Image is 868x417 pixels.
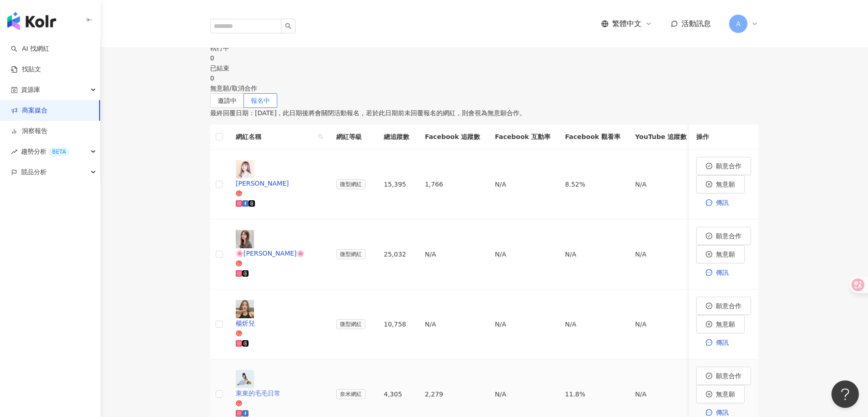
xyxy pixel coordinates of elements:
span: 願意合作 [716,162,741,170]
a: 商案媒合 [11,106,48,115]
span: 微型網紅 [336,319,365,329]
span: 無意願 [716,321,735,328]
img: KOL Avatar [236,230,254,248]
button: 無意願 [696,245,745,263]
div: 已結束 [210,63,758,73]
td: 8.52% [558,150,628,219]
a: 找貼文 [11,65,41,74]
span: 無意願 [716,251,735,258]
span: message [706,269,712,276]
span: check-circle [706,303,712,309]
p: 最終回覆日期：[DATE]，此日期後將會關閉活動報名，若於此日期前未回覆報名的網紅，則會視為無意願合作。 [210,108,758,118]
span: check-circle [706,163,712,169]
img: KOL Avatar [236,300,254,318]
span: 傳訊 [716,269,729,276]
button: 無意願 [696,315,745,333]
button: 願意合作 [696,227,751,245]
img: logo [7,12,56,30]
img: KOL Avatar [236,160,254,178]
span: search [318,134,323,139]
span: 願意合作 [716,302,741,310]
button: 無意願 [696,175,745,193]
span: 傳訊 [716,409,729,416]
span: 無意願 [716,181,735,188]
span: 報名中 [251,97,270,104]
span: 傳訊 [716,199,729,206]
span: 活動訊息 [682,19,711,28]
span: A [736,19,741,29]
span: rise [11,149,17,155]
span: 資源庫 [21,80,40,100]
button: 傳訊 [696,193,738,212]
td: 10,758 [376,289,418,359]
span: 願意合作 [716,232,741,240]
div: 0 [210,73,758,83]
a: searchAI 找網紅 [11,44,49,53]
td: N/A [487,219,557,289]
th: 操作 [689,124,758,150]
th: 網紅等級 [329,124,376,150]
span: 繁體中文 [612,19,641,29]
span: 無意願 [716,390,735,398]
td: N/A [628,150,694,219]
span: search [316,130,325,144]
div: 0 [210,53,758,63]
button: 無意願 [696,385,745,403]
button: 傳訊 [696,333,738,352]
td: N/A [558,219,628,289]
span: search [285,23,291,29]
div: BETA [48,147,69,156]
button: 傳訊 [696,263,738,282]
td: N/A [418,219,487,289]
span: close-circle [706,391,712,397]
span: close-circle [706,251,712,257]
div: [PERSON_NAME] [236,178,322,188]
span: close-circle [706,321,712,327]
td: N/A [628,289,694,359]
th: Facebook 觀看率 [558,124,628,150]
iframe: Help Scout Beacon - Open [831,380,859,408]
td: N/A [487,150,557,219]
span: 願意合作 [716,372,741,380]
th: Facebook 互動率 [487,124,557,150]
span: close-circle [706,181,712,187]
span: message [706,409,712,416]
span: 奈米網紅 [336,389,365,399]
td: 15,395 [376,150,418,219]
td: 25,032 [376,219,418,289]
span: message [706,199,712,206]
span: 競品分析 [21,162,47,182]
td: N/A [418,289,487,359]
td: N/A [487,289,557,359]
span: 網紅名稱 [236,132,314,142]
td: 1,766 [418,150,487,219]
button: 願意合作 [696,157,751,175]
span: check-circle [706,373,712,379]
th: YouTube 追蹤數 [628,124,694,150]
span: 微型網紅 [336,249,365,259]
th: Facebook 追蹤數 [418,124,487,150]
button: 願意合作 [696,297,751,315]
a: 洞察報告 [11,127,48,136]
span: check-circle [706,233,712,239]
div: 🌸[PERSON_NAME]🌸 [236,248,322,258]
div: 楊炘兒 [236,318,322,328]
div: 東東的毛毛日常 [236,388,322,398]
span: 趨勢分析 [21,141,69,162]
span: 邀請中 [217,97,237,104]
td: N/A [558,289,628,359]
th: 總追蹤數 [376,124,418,150]
div: 無意願/取消合作 [210,83,758,93]
img: KOL Avatar [236,370,254,388]
span: 傳訊 [716,339,729,346]
span: message [706,339,712,346]
button: 願意合作 [696,367,751,385]
td: N/A [628,219,694,289]
span: 微型網紅 [336,179,365,189]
